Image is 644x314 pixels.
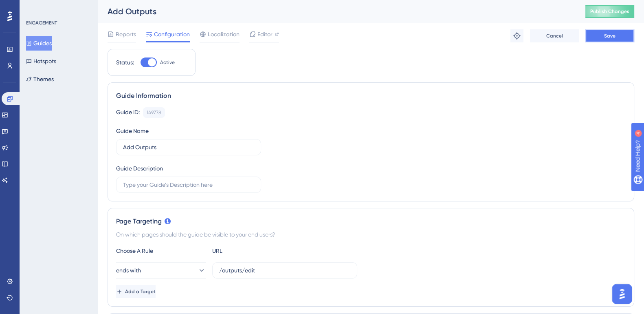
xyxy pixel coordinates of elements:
div: ENGAGEMENT [26,20,57,26]
button: ends with [116,262,206,279]
span: ends with [116,265,141,275]
button: Hotspots [26,54,56,69]
div: Guide ID: [116,107,140,118]
span: Need Help? [19,2,51,12]
span: Editor [257,29,273,39]
input: Type your Guide’s Description here [123,180,254,189]
div: Choose A Rule [116,246,206,256]
input: Type your Guide’s Name here [123,143,254,152]
iframe: UserGuiding AI Assistant Launcher [610,282,634,306]
button: Add a Target [116,285,156,298]
span: Publish Changes [590,8,629,15]
span: Add a Target [125,288,156,295]
div: Guide Information [116,91,626,101]
button: Cancel [530,29,579,42]
div: Guide Description [116,164,163,173]
div: 4 [57,4,59,11]
div: 149778 [147,109,161,116]
button: Save [585,29,634,42]
div: URL [212,246,302,256]
input: yourwebsite.com/path [219,266,350,275]
div: Add Outputs [108,6,565,17]
div: Status: [116,57,134,67]
span: Configuration [154,29,190,39]
div: Guide Name [116,126,149,136]
span: Active [160,59,175,66]
div: On which pages should the guide be visible to your end users? [116,230,626,239]
div: Page Targeting [116,217,626,226]
button: Publish Changes [585,5,634,18]
button: Guides [26,36,52,51]
span: Save [604,33,615,39]
button: Themes [26,72,54,86]
span: Cancel [546,33,563,39]
span: Reports [116,29,136,39]
span: Localization [208,29,240,39]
